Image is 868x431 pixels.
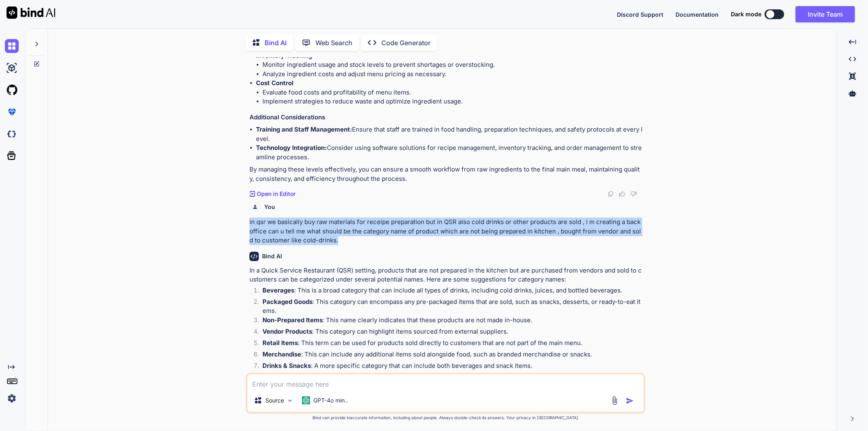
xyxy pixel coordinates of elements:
[249,165,643,183] p: By managing these levels effectively, you can ensure a smooth workflow from raw ingredients to th...
[262,362,311,369] strong: Drinks & Snacks
[5,105,19,119] img: premium
[262,316,643,325] p: : This name clearly indicates that these products are not made in-house.
[262,70,643,79] li: Analyze ingredient costs and adjust menu pricing as necessary.
[256,79,293,87] strong: Cost Control
[286,397,293,404] img: Pick Models
[5,39,19,53] img: chat
[249,113,643,122] h3: Additional Considerations
[262,350,301,358] strong: Merchandise
[265,38,286,48] p: Bind AI
[313,396,348,405] p: GPT-4o min..
[262,88,643,97] li: Evaluate food costs and profitability of menu items.
[262,361,643,371] p: : A more specific category that can include both beverages and snack items.
[262,97,643,106] li: Implement strategies to reduce waste and optimize ingredient usage.
[262,339,643,348] p: : This term can be used for products sold directly to customers that are not part of the main menu.
[262,297,643,316] p: : This category can encompass any pre-packaged items that are sold, such as snacks, desserts, or ...
[262,373,643,382] p: : This name emphasizes that these items are sourced from outside vendors.
[262,328,312,335] strong: Vendor Products
[262,327,643,336] p: : This category can highlight items sourced from external suppliers.
[630,191,637,197] img: dislike
[796,6,855,22] button: Invite Team
[5,391,19,405] img: settings
[731,10,761,18] span: Dark mode
[608,191,614,197] img: copy
[246,415,645,421] p: Bind can provide inaccurate information, including about people. Always double-check its answers....
[315,38,352,48] p: Web Search
[256,143,643,162] li: Consider using software solutions for recipe management, inventory tracking, and order management...
[7,7,55,19] img: Bind AI
[256,125,643,143] li: Ensure that staff are trained in food handling, preparation techniques, and safety protocols at e...
[256,144,327,152] strong: Technology Integration:
[262,286,643,295] p: : This is a broad category that can include all types of drinks, including cold drinks, juices, a...
[264,203,275,211] h6: You
[619,191,625,197] img: like
[262,298,313,306] strong: Packaged Goods
[610,396,619,405] img: attachment
[262,252,282,260] h6: Bind AI
[262,350,643,359] p: : This can include any additional items sold alongside food, such as branded merchandise or snacks.
[676,10,719,19] button: Documentation
[257,190,295,198] p: Open in Editor
[5,127,19,141] img: darkCloudIdeIcon
[262,286,294,294] strong: Beverages
[617,10,663,19] button: Discord Support
[256,125,352,133] strong: Training and Staff Management:
[256,52,312,59] strong: Inventory Tracking
[262,339,298,347] strong: Retail Items
[249,266,643,284] p: In a Quick Service Restaurant (QSR) setting, products that are not prepared in the kitchen but ar...
[5,83,19,97] img: githubLight
[265,396,284,405] p: Source
[262,60,643,70] li: Monitor ingredient usage and stock levels to prevent shortages or overstocking.
[676,11,719,18] span: Documentation
[381,38,431,48] p: Code Generator
[5,61,19,75] img: ai-studio
[249,218,643,245] p: in qsr we basically buy raw materials for receipe preparation but in QSR also cold drinks or othe...
[617,11,663,18] span: Discord Support
[262,316,323,324] strong: Non-Prepared Items
[302,396,310,405] img: GPT-4o mini
[626,397,634,405] img: icon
